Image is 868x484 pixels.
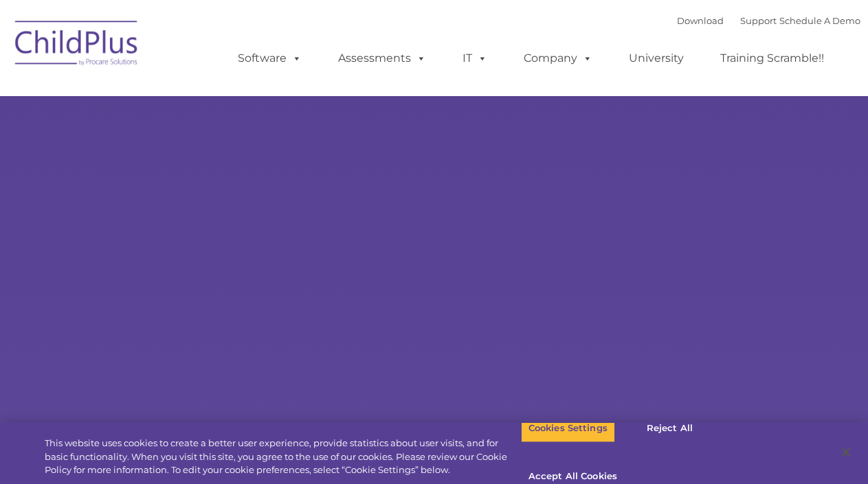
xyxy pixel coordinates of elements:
[224,45,315,72] a: Software
[831,437,861,468] button: Close
[706,45,838,72] a: Training Scramble!!
[510,45,606,72] a: Company
[627,414,713,443] button: Reject All
[8,11,146,80] img: ChildPlus by Procare Solutions
[677,15,860,26] font: |
[449,45,501,72] a: IT
[45,437,521,477] div: This website uses cookies to create a better user experience, provide statistics about user visit...
[677,15,724,26] a: Download
[521,414,615,443] button: Cookies Settings
[324,45,440,72] a: Assessments
[740,15,777,26] a: Support
[779,15,860,26] a: Schedule A Demo
[615,45,698,72] a: University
